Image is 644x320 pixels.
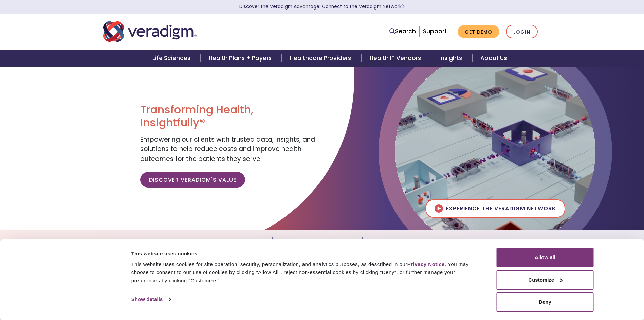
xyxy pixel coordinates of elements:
a: Login [506,25,538,39]
a: Careers [406,232,448,250]
span: Empowering our clients with trusted data, insights, and solutions to help reduce costs and improv... [140,135,315,163]
div: This website uses cookies [131,250,481,258]
a: Support [423,27,447,35]
button: Customize [497,270,594,290]
button: Deny [497,292,594,312]
img: Veradigm logo [103,20,197,43]
a: About Us [472,50,515,67]
a: Privacy Notice [407,261,445,267]
span: Learn More [402,3,405,10]
h1: Transforming Health, Insightfully® [140,103,317,129]
a: Insights [431,50,472,67]
a: Explore Solutions [197,232,272,250]
div: This website uses cookies for site operation, security, personalization, and analytics purposes, ... [131,260,481,285]
a: Healthcare Providers [282,50,361,67]
a: Search [389,27,416,36]
a: Health Plans + Payers [201,50,282,67]
a: Insights [362,232,406,250]
button: Allow all [497,248,594,267]
a: Show details [131,294,171,304]
a: Health IT Vendors [362,50,431,67]
a: The Veradigm Network [272,232,362,250]
a: Discover the Veradigm Advantage: Connect to the Veradigm NetworkLearn More [239,3,405,10]
a: Discover Veradigm's Value [140,172,245,188]
a: Get Demo [458,25,499,38]
a: Life Sciences [144,50,201,67]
